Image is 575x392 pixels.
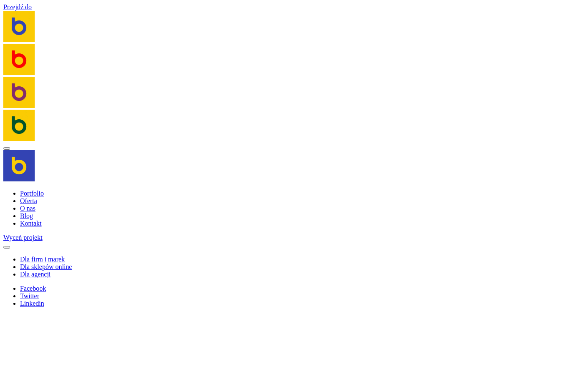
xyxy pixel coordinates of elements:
[20,220,42,227] a: Kontakt
[3,11,35,42] img: Brandoo Group
[3,11,572,143] a: Brandoo Group Brandoo Group Brandoo Group Brandoo Group
[20,212,33,219] a: Blog
[20,285,46,292] a: Facebook
[3,150,35,181] img: Brandoo Group
[20,197,37,204] a: Oferta
[20,292,39,299] a: Twitter
[3,110,35,141] img: Brandoo Group
[3,77,35,108] img: Brandoo Group
[3,3,32,10] a: Przejdź do
[3,246,10,249] button: Close
[3,234,43,241] a: Wyceń projekt
[20,190,44,197] a: Portfolio
[20,205,35,212] a: O nas
[3,44,35,75] img: Brandoo Group
[20,271,51,278] a: Dla agencji
[20,263,72,270] a: Dla sklepów online
[20,300,44,307] a: Linkedin
[20,256,65,263] a: Dla firm i marek
[3,147,10,150] button: Navigation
